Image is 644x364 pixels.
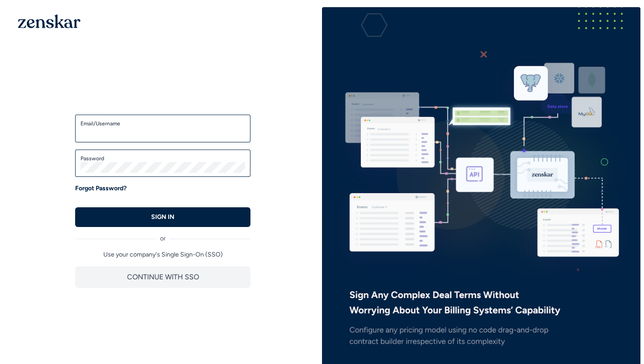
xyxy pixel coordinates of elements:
[80,155,245,162] label: Password
[18,14,80,28] img: 1OGAJ2xQqyY4LXKgY66KYq0eOWRCkrZdAb3gUhuVAqdWPZE9SRJmCz+oDMSn4zDLXe31Ii730ItAGKgCKgCCgCikA4Av8PJUP...
[151,213,174,222] p: SIGN IN
[75,184,127,193] a: Forgot Password?
[75,207,250,227] button: SIGN IN
[75,250,250,259] p: Use your company's Single Sign-On (SSO)
[75,266,250,288] button: CONTINUE WITH SSO
[75,227,250,243] div: or
[80,120,245,127] label: Email/Username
